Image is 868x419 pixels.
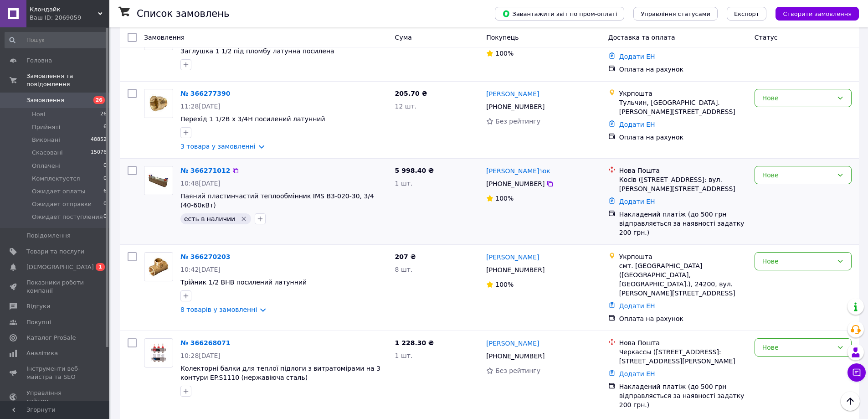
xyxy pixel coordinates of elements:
div: Нове [762,342,833,352]
div: Оплата на рахунок [619,65,747,74]
span: Доставка та оплата [608,34,675,41]
span: 26 [100,110,107,119]
span: Товари та послуги [26,248,84,256]
button: Створити замовлення [776,7,859,21]
span: Відгуки [26,302,50,310]
span: Без рейтингу [495,118,540,125]
a: Фото товару [144,252,173,281]
a: 8 товарів у замовленні [180,306,257,313]
div: Нове [762,256,833,266]
span: 12 шт. [395,103,417,110]
a: № 366277390 [180,90,230,97]
button: Експорт [727,7,767,21]
span: Нові [32,110,45,119]
div: Ваш ID: 2069059 [30,14,109,22]
span: есть в наличии [184,215,235,222]
button: Наверх [841,392,860,411]
button: Чат з покупцем [847,363,866,382]
button: Управління статусами [633,7,718,21]
img: Фото товару [144,166,173,195]
a: Додати ЕН [619,370,655,378]
div: Нова Пошта [619,338,747,347]
span: 6 [103,123,107,131]
button: Завантажити звіт по пром-оплаті [495,7,624,21]
span: [PHONE_NUMBER] [486,266,544,274]
span: 1 228.30 ₴ [395,339,434,347]
span: Замовлення [26,96,64,104]
span: 8 шт. [395,266,413,273]
span: Колекторні балки для теплої підлоги з витратомірами на 3 контури EP.S1110 (нержавіюча сталь) [180,365,380,381]
a: 3 товара у замовленні [180,143,256,150]
span: 0 [103,213,107,221]
span: Повідомлення [26,232,71,240]
div: Оплата на рахунок [619,133,747,142]
span: 48852 [91,136,107,144]
span: Ожидает оплаты [32,187,86,196]
a: № 366268071 [180,339,230,347]
span: Перехід 1 1/2В х 3/4Н посилений латунний [180,115,325,123]
a: [PERSON_NAME] [486,339,539,348]
svg: Видалити мітку [240,215,247,222]
div: Накладений платіж (до 500 грн відправляється за наявності задатку 200 грн.) [619,382,747,409]
span: [PHONE_NUMBER] [486,103,544,110]
span: Показники роботи компанії [26,279,84,295]
input: Пошук [5,32,108,48]
a: Фото товару [144,89,173,118]
span: 15076 [91,149,107,157]
a: Додати ЕН [619,302,655,310]
img: Фото товару [144,339,173,367]
span: Оплачені [32,162,61,170]
a: № 366271012 [180,167,230,174]
span: 1 [96,263,105,271]
div: Оплата на рахунок [619,314,747,323]
span: Ожидает поступления [32,213,103,221]
span: Замовлення та повідомлення [26,72,109,88]
a: Фото товару [144,338,173,367]
span: Комплектуется [32,175,80,183]
span: [PHONE_NUMBER] [486,180,544,187]
span: 10:48[DATE] [180,180,221,187]
span: 26 [93,96,105,104]
span: Створити замовлення [783,10,852,17]
a: [PERSON_NAME] [486,89,539,98]
span: Виконані [32,136,60,144]
a: Заглушка 1 1/2 під пломбу латунна посилена [180,47,334,55]
span: Клондайк [30,5,98,14]
span: 0 [103,200,107,208]
div: Нове [762,170,833,180]
div: Нове [762,93,833,103]
div: Нова Пошта [619,166,747,175]
span: Аналітика [26,349,58,357]
span: [PHONE_NUMBER] [486,352,544,360]
span: Управління статусами [641,10,710,17]
span: Завантажити звіт по пром-оплаті [502,10,617,18]
span: 5 998.40 ₴ [395,167,434,174]
span: Без рейтингу [495,367,540,374]
a: Трійник 1/2 ВНВ посилений латунний [180,279,307,286]
span: Прийняті [32,123,60,131]
span: Покупці [26,318,51,326]
span: Головна [26,57,52,65]
span: Покупець [486,34,519,41]
span: Замовлення [144,34,185,41]
a: № 366270203 [180,253,230,260]
span: [DEMOGRAPHIC_DATA] [26,263,94,271]
span: 205.70 ₴ [395,90,427,97]
div: Укрпошта [619,252,747,261]
span: 10:28[DATE] [180,352,221,359]
span: 10:42[DATE] [180,266,221,273]
span: 100% [495,281,514,288]
span: 100% [495,50,514,57]
div: Черкассы ([STREET_ADDRESS]: [STREET_ADDRESS][PERSON_NAME] [619,347,747,366]
span: 11:28[DATE] [180,103,221,110]
a: [PERSON_NAME]'юк [486,166,550,176]
span: Статус [755,34,778,41]
a: Паяний пластинчастий теплообмінник IMS B3-020-30, 3/4 (40-60кВт) [180,192,374,209]
span: 0 [103,175,107,183]
div: Накладений платіж (до 500 грн відправляється за наявності задатку 200 грн.) [619,210,747,237]
div: Тульчин, [GEOGRAPHIC_DATA]. [PERSON_NAME][STREET_ADDRESS] [619,98,747,116]
span: Скасовані [32,149,63,157]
